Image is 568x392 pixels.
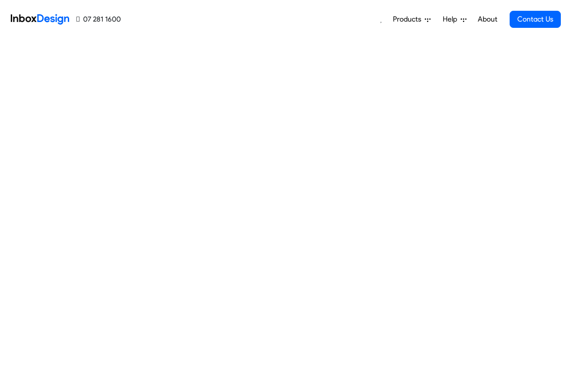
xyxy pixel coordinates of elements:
a: Contact Us [510,11,561,28]
span: Products [393,14,425,25]
a: 07 281 1600 [76,14,121,25]
a: Products [389,10,434,28]
a: Help [439,10,470,28]
a: About [475,10,500,28]
span: Help [443,14,461,25]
